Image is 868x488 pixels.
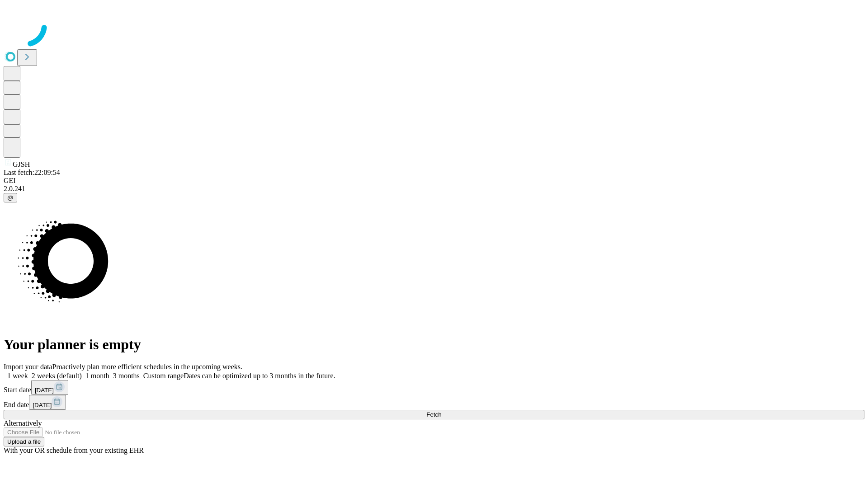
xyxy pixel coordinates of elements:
[4,193,17,202] button: @
[143,372,184,380] span: Custom range
[35,387,54,394] span: [DATE]
[29,395,66,410] button: [DATE]
[31,380,68,395] button: [DATE]
[52,363,242,371] span: Proactively plan more efficient schedules in the upcoming weeks.
[4,363,52,371] span: Import your data
[4,185,864,193] div: 2.0.241
[13,160,30,168] span: GJSH
[4,395,864,410] div: End date
[4,336,864,353] h1: Your planner is empty
[7,194,14,201] span: @
[7,372,28,380] span: 1 week
[113,372,140,380] span: 3 months
[4,446,144,454] span: With your OR schedule from your existing EHR
[4,437,44,446] button: Upload a file
[426,411,441,418] span: Fetch
[4,380,864,395] div: Start date
[33,402,52,408] span: [DATE]
[4,410,864,419] button: Fetch
[4,169,60,176] span: Last fetch: 22:09:54
[4,177,864,185] div: GEI
[184,372,335,380] span: Dates can be optimized up to 3 months in the future.
[85,372,109,380] span: 1 month
[4,419,42,427] span: Alternatively
[32,372,82,380] span: 2 weeks (default)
